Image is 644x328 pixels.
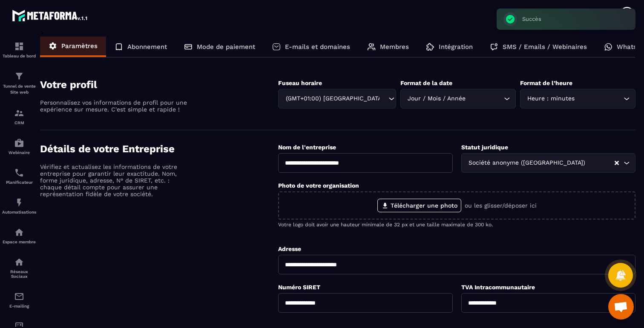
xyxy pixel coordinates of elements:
[2,285,36,315] a: emailemailE-mailing
[40,79,278,91] h4: Votre profil
[127,43,167,51] p: Abonnement
[278,245,301,252] label: Adresse
[2,180,36,185] p: Planificateur
[278,144,336,151] label: Nom de l'entreprise
[61,42,98,50] p: Paramètres
[2,150,36,155] p: Webinaire
[608,294,634,319] div: Ouvrir le chat
[406,94,468,103] span: Jour / Mois / Année
[2,251,36,285] a: social-networksocial-networkRéseaux Sociaux
[2,35,36,65] a: formationformationTableau de bord
[587,158,614,168] input: Search for option
[2,65,36,102] a: formationformationTunnel de vente Site web
[278,80,322,86] label: Fuseau horaire
[14,168,24,178] img: scheduler
[615,160,619,166] button: Clear Selected
[468,94,502,103] input: Search for option
[278,182,359,189] label: Photo de votre organisation
[461,144,508,151] label: Statut juridique
[526,94,577,103] span: Heure : minutes
[400,80,452,86] label: Format de la date
[40,143,278,155] h4: Détails de votre Entreprise
[278,284,320,291] label: Numéro SIRET
[2,191,36,221] a: automationsautomationsAutomatisations
[14,108,24,118] img: formation
[40,163,189,197] p: Vérifiez et actualisez les informations de votre entreprise pour garantir leur exactitude. Nom, f...
[439,43,473,51] p: Intégration
[2,54,36,58] p: Tableau de bord
[461,153,635,173] div: Search for option
[520,80,572,86] label: Format de l’heure
[2,131,36,161] a: automationsautomationsWebinaire
[284,94,380,103] span: (GMT+01:00) [GEOGRAPHIC_DATA]
[503,43,587,51] p: SMS / Emails / Webinaires
[2,161,36,191] a: schedulerschedulerPlanificateur
[14,138,24,148] img: automations
[520,89,635,108] div: Search for option
[2,120,36,125] p: CRM
[14,227,24,237] img: automations
[467,158,587,168] span: Société anonyme ([GEOGRAPHIC_DATA])
[2,102,36,131] a: formationformationCRM
[40,99,189,113] p: Personnalisez vos informations de profil pour une expérience sur mesure. C'est simple et rapide !
[2,304,36,308] p: E-mailing
[278,89,396,108] div: Search for option
[285,43,350,51] p: E-mails et domaines
[14,41,24,51] img: formation
[14,291,24,302] img: email
[2,240,36,244] p: Espace membre
[577,94,621,103] input: Search for option
[461,284,535,291] label: TVA Intracommunautaire
[278,222,635,228] p: Votre logo doit avoir une hauteur minimale de 32 px et une taille maximale de 300 ko.
[197,43,255,51] p: Mode de paiement
[14,257,24,267] img: social-network
[2,83,36,95] p: Tunnel de vente Site web
[380,43,409,51] p: Membres
[14,71,24,81] img: formation
[465,202,537,209] p: ou les glisser/déposer ici
[2,221,36,251] a: automationsautomationsEspace membre
[2,269,36,279] p: Réseaux Sociaux
[12,8,89,23] img: logo
[400,89,516,108] div: Search for option
[14,197,24,208] img: automations
[377,199,461,212] label: Télécharger une photo
[2,210,36,214] p: Automatisations
[380,94,386,103] input: Search for option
